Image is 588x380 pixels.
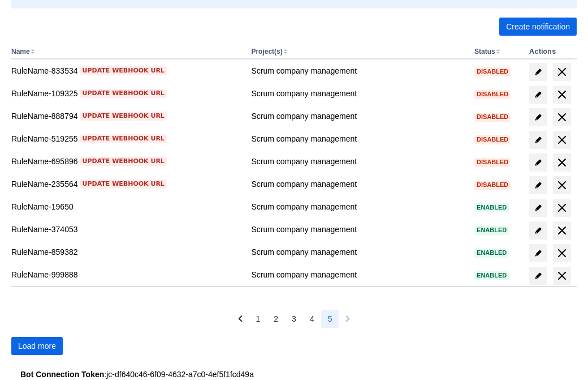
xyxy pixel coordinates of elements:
[11,88,242,99] div: RuleName-109325
[555,156,569,169] span: delete
[256,310,261,328] span: 1
[231,310,357,328] nav: Pagination
[11,178,242,190] div: RuleName-235564
[20,369,568,380] div: : jc-df640c46-6f09-4632-a7c0-4ef5f1fcd49a
[339,310,357,328] button: Next
[285,310,303,328] button: Page 3
[274,310,278,328] span: 2
[534,158,543,167] span: edit
[525,45,577,59] th: Actions
[534,181,543,190] span: edit
[249,310,267,328] button: Page 1
[251,65,465,76] div: Scrum company management
[11,246,242,258] div: RuleName-859382
[555,88,569,101] span: delete
[534,113,543,122] span: edit
[555,65,569,79] span: delete
[555,133,569,147] span: delete
[474,227,509,233] span: Enabled
[251,156,465,167] div: Scrum company management
[251,224,465,235] div: Scrum company management
[474,250,509,256] span: Enabled
[474,48,495,55] button: Status
[251,110,465,122] div: Scrum company management
[83,66,165,75] span: Update webhook URL
[534,226,543,235] span: edit
[11,133,242,144] div: RuleName-519255
[11,224,242,235] div: RuleName-374053
[11,269,242,280] div: RuleName-999888
[231,310,249,328] button: Previous
[506,18,570,36] span: Create notification
[83,157,165,166] span: Update webhook URL
[267,310,285,328] button: Page 2
[11,110,242,122] div: RuleName-888794
[328,310,332,328] span: 5
[11,65,242,76] div: RuleName-833534
[83,112,165,121] span: Update webhook URL
[499,18,577,36] button: Create notification
[321,310,339,328] button: Page 5
[11,156,242,167] div: RuleName-695896
[20,370,104,379] strong: Bot Connection Token
[474,69,511,75] span: Disabled
[555,110,569,124] span: delete
[83,180,165,189] span: Update webhook URL
[534,249,543,258] span: edit
[11,201,242,212] div: RuleName-19650
[292,310,296,328] span: 3
[251,133,465,144] div: Scrum company management
[474,182,511,188] span: Disabled
[555,224,569,237] span: delete
[83,134,165,143] span: Update webhook URL
[534,90,543,99] span: edit
[474,114,511,120] span: Disabled
[474,136,511,143] span: Disabled
[251,201,465,212] div: Scrum company management
[251,246,465,258] div: Scrum company management
[555,178,569,192] span: delete
[534,135,543,144] span: edit
[11,337,63,355] button: Load more
[18,337,56,355] span: Load more
[251,48,282,55] button: Project(s)
[310,310,314,328] span: 4
[11,48,30,55] button: Name
[474,272,509,279] span: Enabled
[474,159,511,165] span: Disabled
[555,201,569,215] span: delete
[303,310,321,328] button: Page 4
[474,91,511,97] span: Disabled
[555,269,569,283] span: delete
[251,269,465,280] div: Scrum company management
[251,88,465,99] div: Scrum company management
[534,271,543,280] span: edit
[474,204,509,211] span: Enabled
[251,178,465,190] div: Scrum company management
[534,203,543,212] span: edit
[555,246,569,260] span: delete
[534,67,543,76] span: edit
[83,89,165,98] span: Update webhook URL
